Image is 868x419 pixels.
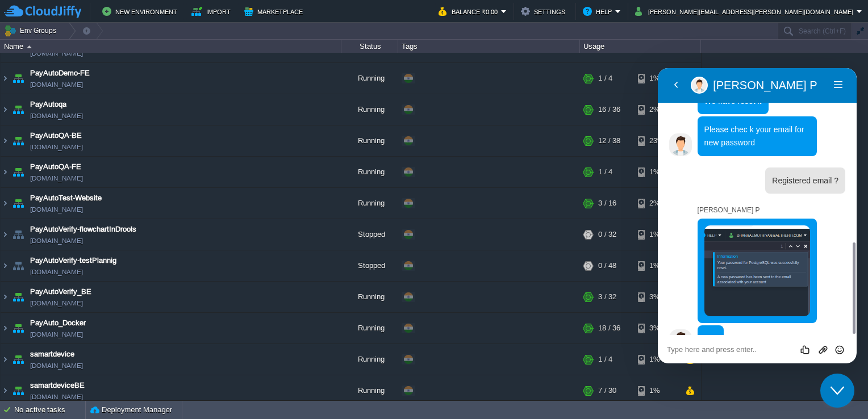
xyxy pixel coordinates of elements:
[1,313,10,343] img: AMDAwAAAACH5BAEAAAAALAAAAAABAAEAAAICRAEAOw==
[10,188,26,219] img: AMDAwAAAACH5BAEAAAAALAAAAAABAAEAAAICRAEAOw==
[341,375,398,406] div: Running
[10,282,26,312] img: AMDAwAAAACH5BAEAAAAALAAAAAABAAEAAAICRAEAOw==
[598,282,616,312] div: 3 / 32
[341,282,398,312] div: Running
[10,313,26,343] img: AMDAwAAAACH5BAEAAAAALAAAAAABAAEAAAICRAEAOw==
[90,404,172,416] button: Deployment Manager
[658,68,857,363] iframe: chat widget
[30,349,74,360] a: samartdevice
[30,298,83,309] span: [DOMAIN_NAME]
[30,317,86,329] a: PayAuto_Docker
[30,130,82,141] span: PayAutoQA-BE
[638,63,675,94] div: 1%
[341,94,398,125] div: Running
[4,23,60,39] button: Env Groups
[30,286,91,298] a: PayAutoVerify_BE
[1,157,10,187] img: AMDAwAAAACH5BAEAAAAALAAAAAABAAEAAAICRAEAOw==
[10,219,26,250] img: AMDAwAAAACH5BAEAAAAALAAAAAABAAEAAAICRAEAOw==
[635,5,857,18] button: [PERSON_NAME][EMAIL_ADDRESS][PERSON_NAME][DOMAIN_NAME]
[30,391,83,403] a: [DOMAIN_NAME]
[4,5,81,19] img: CloudJiffy
[439,5,501,18] button: Balance ₹0.00
[30,329,83,340] a: [DOMAIN_NAME]
[598,344,612,375] div: 1 / 4
[30,192,102,204] a: PayAutoTest-Website
[30,99,66,110] a: PayAutoqa
[581,40,700,53] div: Usage
[1,40,341,53] div: Name
[341,313,398,343] div: Running
[341,188,398,219] div: Running
[30,110,83,121] a: [DOMAIN_NAME]
[638,219,675,250] div: 1%
[30,204,83,215] a: [DOMAIN_NAME]
[638,282,675,312] div: 3%
[1,282,10,312] img: AMDAwAAAACH5BAEAAAAALAAAAAABAAEAAAICRAEAOw==
[191,5,234,18] button: Import
[638,125,675,156] div: 23%
[638,344,675,375] div: 1%
[10,63,26,94] img: AMDAwAAAACH5BAEAAAAALAAAAAABAAEAAAICRAEAOw==
[399,40,579,53] div: Tags
[638,313,675,343] div: 3%
[638,157,675,187] div: 1%
[30,161,81,173] a: PayAutoQA-FE
[10,250,26,281] img: AMDAwAAAACH5BAEAAAAALAAAAAABAAEAAAICRAEAOw==
[583,5,615,18] button: Help
[102,5,181,18] button: New Environment
[341,344,398,375] div: Running
[30,79,83,90] a: [DOMAIN_NAME]
[598,219,616,250] div: 0 / 32
[820,374,857,408] iframe: chat widget
[30,255,116,266] a: PayAutoVerify-testPlannig
[30,360,83,371] a: [DOMAIN_NAME]
[1,125,10,156] img: AMDAwAAAACH5BAEAAAAALAAAAAABAAEAAAICRAEAOw==
[341,125,398,156] div: Running
[1,219,10,250] img: AMDAwAAAACH5BAEAAAAALAAAAAABAAEAAAICRAEAOw==
[27,45,32,48] img: AMDAwAAAACH5BAEAAAAALAAAAAABAAEAAAICRAEAOw==
[1,344,10,375] img: AMDAwAAAACH5BAEAAAAALAAAAAABAAEAAAICRAEAOw==
[30,380,85,391] a: samartdeviceBE
[341,250,398,281] div: Stopped
[30,68,90,79] a: PayAutoDemo-FE
[14,401,85,419] div: No active tasks
[598,157,612,187] div: 1 / 4
[638,375,675,406] div: 1%
[598,94,620,125] div: 16 / 36
[598,188,616,219] div: 3 / 16
[1,63,10,94] img: AMDAwAAAACH5BAEAAAAALAAAAAABAAEAAAICRAEAOw==
[638,94,675,125] div: 2%
[30,224,136,235] a: PayAutoVerify-flowchartInDrools
[341,219,398,250] div: Stopped
[598,375,616,406] div: 7 / 30
[30,266,83,278] a: [DOMAIN_NAME]
[1,375,10,406] img: AMDAwAAAACH5BAEAAAAALAAAAAABAAEAAAICRAEAOw==
[10,125,26,156] img: AMDAwAAAACH5BAEAAAAALAAAAAABAAEAAAICRAEAOw==
[1,188,10,219] img: AMDAwAAAACH5BAEAAAAALAAAAAABAAEAAAICRAEAOw==
[598,313,620,343] div: 18 / 36
[598,250,616,281] div: 0 / 48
